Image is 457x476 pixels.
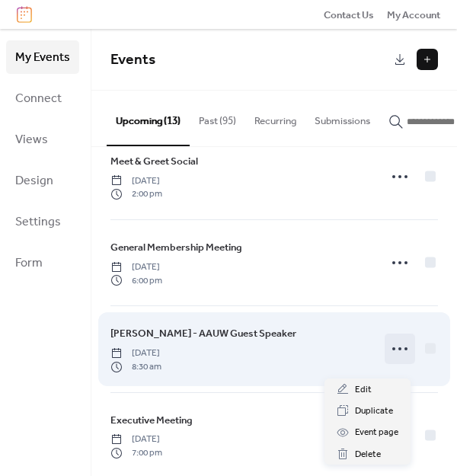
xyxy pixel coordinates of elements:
span: Design [15,169,53,193]
span: Events [110,46,155,74]
a: My Events [6,40,79,74]
a: Meet & Greet Social [110,153,198,170]
span: Settings [15,210,61,235]
span: My Account [387,8,440,23]
span: [DATE] [110,433,162,446]
span: 7:00 pm [110,446,162,460]
a: [PERSON_NAME] - AAUW Guest Speaker [110,325,296,342]
span: 8:30 am [110,360,161,374]
span: Executive Meeting [110,413,193,428]
span: Contact Us [324,8,374,23]
a: Form [6,246,79,280]
span: [PERSON_NAME] - AAUW Guest Speaker [110,326,296,341]
a: Design [6,164,79,197]
a: Contact Us [324,7,374,22]
span: [DATE] [110,347,161,360]
a: General Membership Meeting [110,239,242,256]
button: Recurring [245,91,305,144]
span: Views [15,128,48,152]
span: [DATE] [110,260,162,274]
img: logo [17,6,32,23]
button: Past (95) [190,91,245,144]
a: Views [6,123,79,156]
a: My Account [387,7,440,22]
span: Event page [355,425,398,440]
button: Upcoming (13) [107,91,190,145]
a: Executive Meeting [110,412,193,429]
span: Duplicate [355,404,393,419]
span: 6:00 pm [110,274,162,288]
span: General Membership Meeting [110,240,242,255]
button: Submissions [305,91,379,144]
span: [DATE] [110,174,162,188]
a: Connect [6,81,79,115]
span: Edit [355,382,372,398]
span: 2:00 pm [110,187,162,201]
span: Delete [355,447,381,462]
a: Settings [6,205,79,238]
span: Form [15,251,43,276]
span: My Events [15,46,70,70]
span: Meet & Greet Social [110,154,198,169]
span: Connect [15,87,62,111]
